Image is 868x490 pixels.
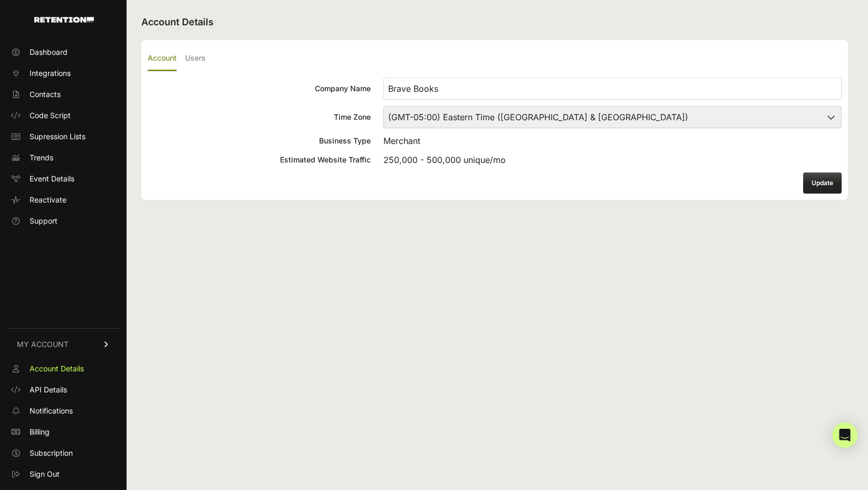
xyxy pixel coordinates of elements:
span: Event Details [30,174,74,184]
span: Account Details [30,363,84,374]
span: API Details [30,385,67,395]
select: Time Zone [383,106,842,128]
img: Retention.com [34,17,94,23]
a: Billing [6,424,120,440]
a: Notifications [6,402,120,419]
span: MY ACCOUNT [17,339,69,350]
span: Sign Out [30,469,60,479]
div: 250,000 - 500,000 unique/mo [383,153,842,166]
span: Dashboard [30,47,67,57]
span: Supression Lists [30,131,85,142]
a: Subscription [6,445,120,462]
div: Time Zone [148,112,371,122]
label: Users [185,46,206,71]
span: Reactivate [30,195,66,205]
a: Event Details [6,170,120,187]
a: MY ACCOUNT [6,328,120,360]
label: Account [148,46,177,71]
span: Notifications [30,406,73,416]
a: Support [6,213,120,229]
input: Company Name [383,78,842,100]
a: Trends [6,149,120,166]
span: Integrations [30,68,71,79]
span: Code Script [30,110,71,121]
div: Business Type [148,136,371,146]
span: Trends [30,152,53,163]
a: Sign Out [6,466,120,483]
div: Estimated Website Traffic [148,155,371,165]
span: Contacts [30,89,61,100]
a: Reactivate [6,191,120,208]
a: API Details [6,381,120,398]
span: Support [30,216,57,226]
a: Supression Lists [6,128,120,145]
h2: Account Details [141,15,848,30]
div: Merchant [383,134,842,147]
div: Open Intercom Messenger [832,422,857,448]
button: Update [803,172,842,194]
span: Billing [30,427,50,437]
span: Subscription [30,448,73,458]
a: Code Script [6,107,120,124]
a: Contacts [6,86,120,103]
a: Dashboard [6,44,120,61]
a: Account Details [6,360,120,377]
div: Company Name [148,83,371,94]
a: Integrations [6,65,120,82]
